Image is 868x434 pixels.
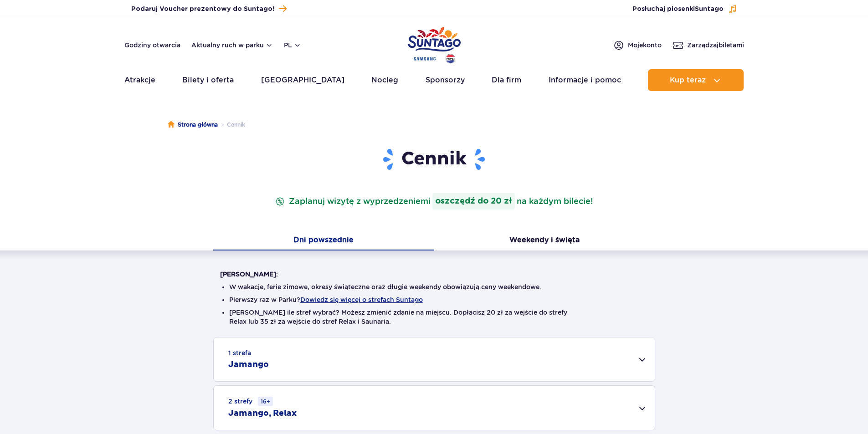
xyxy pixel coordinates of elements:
[228,397,273,406] small: 2 strefy
[549,69,621,91] a: Informacje i pomoc
[124,41,180,50] a: Godziny otwarcia
[229,282,639,291] li: W wakacje, ferie zimowe, okresy świąteczne oraz długie weekendy obowiązują ceny weekendowe.
[213,231,434,250] button: Dni powszednie
[432,193,515,209] strong: oszczędź do 20 zł
[632,5,737,14] button: Posłuchaj piosenkiSuntago
[371,69,398,91] a: Nocleg
[434,231,655,250] button: Weekendy i święta
[229,295,639,304] li: Pierwszy raz w Parku?
[670,76,706,84] span: Kup teraz
[408,23,461,65] a: Park of Poland
[229,308,639,326] li: [PERSON_NAME] ile stref wybrać? Możesz zmienić zdanie na miejscu. Dopłacisz 20 zł za wejście do s...
[191,41,273,49] button: Aktualny ruch w parku
[258,397,273,406] small: 16+
[300,296,423,303] button: Dowiedz się więcej o strefach Suntago
[182,69,234,91] a: Bilety i oferta
[695,6,724,12] span: Suntago
[228,359,269,370] h2: Jamango
[220,148,648,171] h1: Cennik
[261,69,344,91] a: [GEOGRAPHIC_DATA]
[673,40,744,51] a: Zarządzajbiletami
[632,5,724,14] span: Posłuchaj piosenki
[124,69,155,91] a: Atrakcje
[648,69,744,91] button: Kup teraz
[168,120,218,129] a: Strona główna
[228,408,297,419] h2: Jamango, Relax
[284,41,301,50] button: pl
[687,41,744,50] span: Zarządzaj biletami
[613,40,662,51] a: Mojekonto
[131,5,274,14] span: Podaruj Voucher prezentowy do Suntago!
[220,271,278,278] strong: [PERSON_NAME]:
[218,120,245,129] li: Cennik
[228,348,251,357] small: 1 strefa
[492,69,521,91] a: Dla firm
[131,3,287,15] a: Podaruj Voucher prezentowy do Suntago!
[426,69,465,91] a: Sponsorzy
[628,41,662,50] span: Moje konto
[273,193,595,209] p: Zaplanuj wizytę z wyprzedzeniem na każdym bilecie!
